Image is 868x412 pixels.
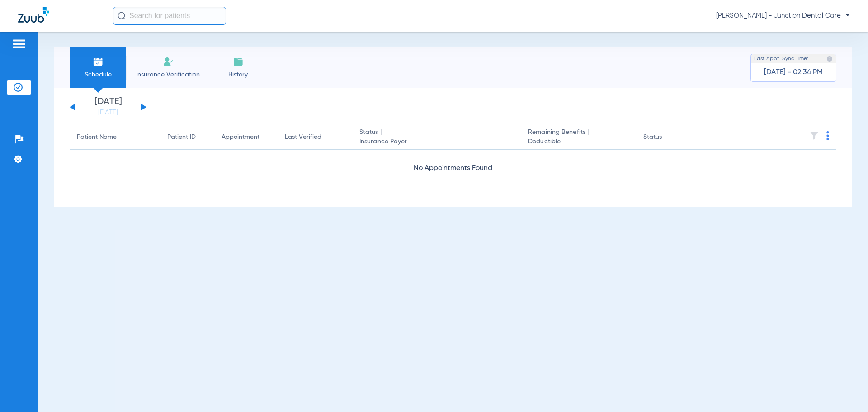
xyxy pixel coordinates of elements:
th: Status [636,125,697,150]
img: Schedule [93,57,104,67]
img: History [233,57,244,67]
span: Insurance Verification [133,70,203,79]
span: History [217,70,259,79]
span: Last Appt. Sync Time: [754,54,808,63]
div: Last Verified [285,133,345,142]
th: Remaining Benefits | [521,125,636,150]
div: Patient Name [77,133,117,142]
img: Search Icon [118,12,126,20]
span: [DATE] - 02:34 PM [764,68,823,77]
div: Patient ID [167,133,196,142]
span: [PERSON_NAME] - Junction Dental Care [716,11,850,20]
img: hamburger-icon [12,38,26,49]
div: Patient ID [167,133,207,142]
span: Insurance Payer [359,137,514,147]
th: Status | [352,125,521,150]
a: [DATE] [81,108,135,117]
input: Search for patients [113,7,226,25]
div: Appointment [222,133,270,142]
span: Schedule [76,70,119,79]
img: Manual Insurance Verification [163,57,174,67]
div: Last Verified [285,133,321,142]
div: No Appointments Found [70,163,836,174]
img: group-dot-blue.svg [826,131,829,140]
img: filter.svg [810,131,819,140]
li: [DATE] [81,97,135,117]
img: Zuub Logo [18,7,49,23]
span: Deductible [528,137,628,147]
div: Patient Name [77,133,153,142]
div: Appointment [222,133,259,142]
img: last sync help info [826,56,833,62]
